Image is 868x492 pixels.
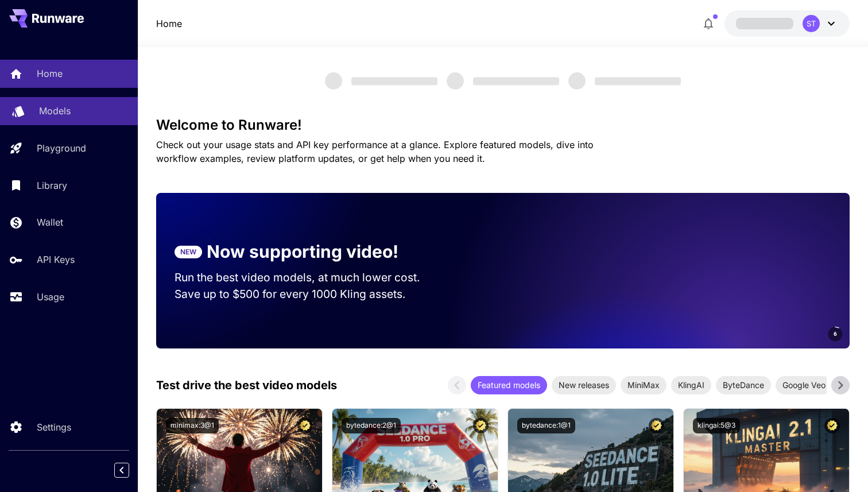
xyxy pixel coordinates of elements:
[156,139,594,164] span: Check out your usage stats and API key performance at a glance. Explore featured models, dive int...
[803,15,820,32] div: ST
[37,179,67,192] p: Library
[37,67,63,80] p: Home
[621,376,666,394] div: MiniMax
[471,379,547,391] span: Featured models
[123,460,138,481] div: Collapse sidebar
[180,247,196,257] p: NEW
[175,286,442,303] p: Save up to $500 for every 1000 Kling assets.
[156,17,182,30] nav: breadcrumb
[649,418,664,433] button: Certified Model – Vetted for best performance and includes a commercial license.
[716,376,771,394] div: ByteDance
[166,418,219,433] button: minimax:3@1
[473,418,489,433] button: Certified Model – Vetted for best performance and includes a commercial license.
[156,17,182,30] a: Home
[693,418,740,433] button: klingai:5@3
[114,463,129,478] button: Collapse sidebar
[207,239,398,265] p: Now supporting video!
[552,379,616,391] span: New releases
[517,418,575,433] button: bytedance:1@1
[37,215,63,229] p: Wallet
[156,117,850,133] h3: Welcome to Runware!
[175,269,442,286] p: Run the best video models, at much lower cost.
[37,420,71,434] p: Settings
[552,376,616,394] div: New releases
[776,376,832,394] div: Google Veo
[297,418,313,433] button: Certified Model – Vetted for best performance and includes a commercial license.
[671,379,711,391] span: KlingAI
[37,253,75,266] p: API Keys
[834,330,837,338] span: 6
[621,379,666,391] span: MiniMax
[671,376,711,394] div: KlingAI
[724,10,850,37] button: ST
[716,379,771,391] span: ByteDance
[37,141,86,155] p: Playground
[824,418,840,433] button: Certified Model – Vetted for best performance and includes a commercial license.
[776,379,832,391] span: Google Veo
[37,290,64,304] p: Usage
[342,418,401,433] button: bytedance:2@1
[156,377,337,394] p: Test drive the best video models
[471,376,547,394] div: Featured models
[39,104,71,118] p: Models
